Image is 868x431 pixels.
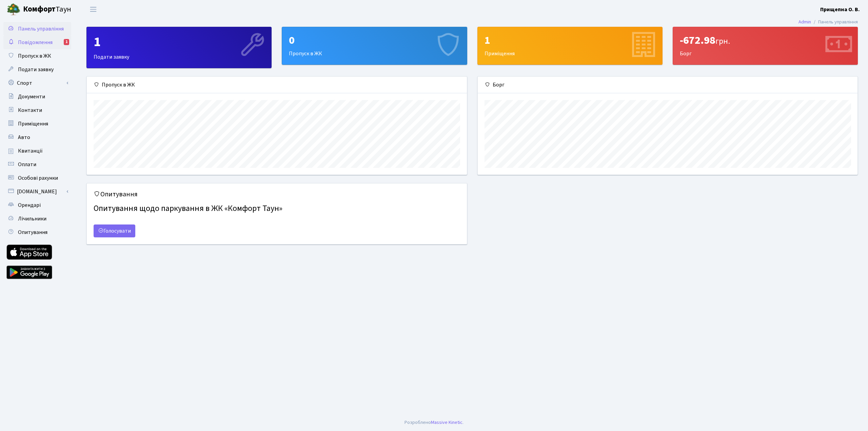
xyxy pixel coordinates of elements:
[282,27,467,64] div: Пропуск в ЖК
[87,27,271,68] div: Подати заявку
[788,15,868,29] nav: breadcrumb
[3,63,71,76] a: Подати заявку
[18,25,64,33] span: Панель управління
[3,103,71,117] a: Контакти
[94,201,460,216] h4: Опитування щодо паркування в ЖК «Комфорт Таун»
[7,3,20,16] img: logo.png
[3,212,71,226] a: Лічильники
[3,198,71,212] a: Орендарі
[431,419,462,426] a: Massive Kinetic
[3,90,71,103] a: Документи
[18,120,48,128] span: Приміщення
[3,226,71,239] a: Опитування
[715,35,730,47] span: грн.
[477,27,663,65] a: 1Приміщення
[18,201,41,209] span: Орендарі
[478,27,662,64] div: Приміщення
[3,131,71,144] a: Авто
[405,419,431,426] a: Розроблено
[3,158,71,171] a: Оплати
[3,76,71,90] a: Спорт
[478,77,858,93] div: Борг
[86,27,272,68] a: 1Подати заявку
[405,419,463,426] div: .
[18,134,30,141] span: Авто
[64,39,69,45] div: 1
[18,147,43,155] span: Квитанції
[18,215,46,222] span: Лічильники
[673,27,857,64] div: Борг
[820,6,860,13] b: Прищепна О. В.
[18,93,45,100] span: Документи
[3,117,71,131] a: Приміщення
[820,5,860,14] a: Прищепна О. В.
[23,4,71,15] span: Таун
[3,36,71,49] a: Повідомлення1
[18,66,54,73] span: Подати заявку
[680,34,851,47] div: -672.98
[18,229,47,236] span: Опитування
[87,77,467,93] div: Пропуск в ЖК
[18,106,42,114] span: Контакти
[18,174,58,182] span: Особові рахунки
[18,52,51,60] span: Пропуск в ЖК
[485,34,655,47] div: 1
[811,18,858,26] li: Панель управління
[94,34,264,50] div: 1
[289,34,460,47] div: 0
[85,4,102,15] button: Переключити навігацію
[94,190,460,198] h5: Опитування
[282,27,467,65] a: 0Пропуск в ЖК
[798,18,811,25] a: Admin
[94,224,135,237] a: Голосувати
[23,4,56,15] b: Комфорт
[3,49,71,63] a: Пропуск в ЖК
[3,171,71,185] a: Особові рахунки
[3,185,71,198] a: [DOMAIN_NAME]
[3,144,71,158] a: Квитанції
[18,39,53,46] span: Повідомлення
[3,22,71,36] a: Панель управління
[18,161,36,168] span: Оплати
